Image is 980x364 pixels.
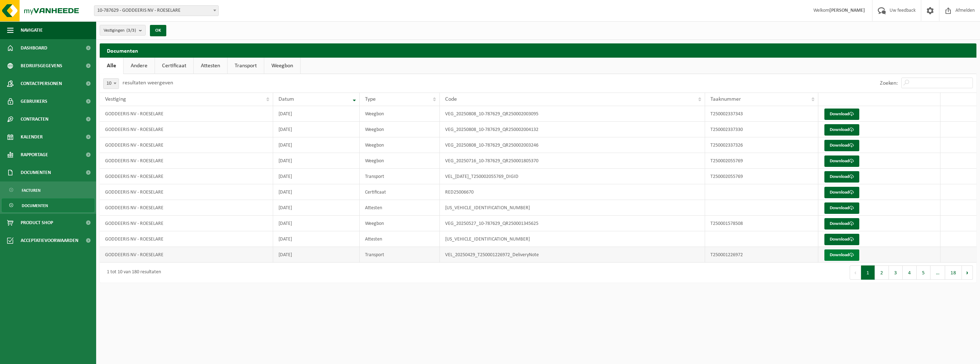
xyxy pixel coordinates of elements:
td: Weegbon [360,153,440,169]
label: resultaten weergeven [123,80,173,86]
td: VEG_20250808_10-787629_QR250002004132 [440,122,705,137]
td: [US_VEHICLE_IDENTIFICATION_NUMBER] [440,200,705,216]
a: Facturen [2,183,94,197]
span: Bedrijfsgegevens [21,57,62,75]
td: Transport [360,247,440,263]
td: VEL_[DATE]_T250002055769_DIGID [440,169,705,184]
span: Datum [278,96,294,102]
span: Contracten [21,110,48,128]
td: GODDEERIS NV - ROESELARE [100,137,273,153]
span: 10-787629 - GODDEERIS NV - ROESELARE [94,5,219,16]
span: Dashboard [21,39,47,57]
a: Download [824,202,859,214]
a: Weegbon [264,58,300,74]
label: Zoeken: [880,80,898,86]
td: GODDEERIS NV - ROESELARE [100,169,273,184]
td: Certificaat [360,184,440,200]
span: Vestiging [105,96,126,102]
a: Download [824,140,859,151]
span: Type [365,96,376,102]
span: Navigatie [21,21,43,39]
td: VEG_20250527_10-787629_QR250001345625 [440,216,705,231]
td: Attesten [360,200,440,216]
a: Andere [124,58,155,74]
td: [DATE] [273,122,360,137]
td: GODDEERIS NV - ROESELARE [100,122,273,137]
count: (3/3) [126,28,136,33]
td: T250001226972 [705,247,818,263]
h2: Documenten [100,43,976,57]
td: VEG_20250716_10-787629_QR250001805370 [440,153,705,169]
button: Next [962,265,973,280]
span: Taaknummer [710,96,741,102]
td: Weegbon [360,106,440,122]
button: 2 [875,265,889,280]
span: 10 [103,78,119,89]
button: 4 [903,265,917,280]
td: [DATE] [273,200,360,216]
span: Rapportage [21,146,48,164]
span: Kalender [21,128,43,146]
a: Documenten [2,199,94,212]
button: 5 [917,265,931,280]
td: [DATE] [273,231,360,247]
span: … [931,265,945,280]
td: Weegbon [360,137,440,153]
td: GODDEERIS NV - ROESELARE [100,106,273,122]
td: [DATE] [273,216,360,231]
span: Documenten [22,199,48,212]
td: Weegbon [360,216,440,231]
strong: [PERSON_NAME] [829,8,865,13]
td: [DATE] [273,137,360,153]
a: Download [824,187,859,198]
button: Vestigingen(3/3) [100,25,146,36]
td: GODDEERIS NV - ROESELARE [100,184,273,200]
span: Contactpersonen [21,75,62,93]
td: [DATE] [273,247,360,263]
span: Documenten [21,164,51,181]
button: 18 [945,265,962,280]
a: Download [824,109,859,120]
td: [DATE] [273,106,360,122]
div: 1 tot 10 van 180 resultaten [103,266,161,279]
span: Product Shop [21,214,53,232]
td: [DATE] [273,184,360,200]
a: Alle [100,58,123,74]
a: Attesten [194,58,227,74]
button: Previous [850,265,861,280]
td: Attesten [360,231,440,247]
td: Weegbon [360,122,440,137]
button: 1 [861,265,875,280]
td: T250001578508 [705,216,818,231]
td: VEG_20250808_10-787629_QR250002003095 [440,106,705,122]
a: Download [824,155,859,167]
td: [DATE] [273,153,360,169]
td: GODDEERIS NV - ROESELARE [100,153,273,169]
a: Download [824,249,859,261]
td: GODDEERIS NV - ROESELARE [100,247,273,263]
a: Transport [228,58,264,74]
td: T250002337343 [705,106,818,122]
button: OK [150,25,166,36]
span: 10-787629 - GODDEERIS NV - ROESELARE [94,6,218,16]
span: Gebruikers [21,93,47,110]
span: Code [445,96,457,102]
td: [US_VEHICLE_IDENTIFICATION_NUMBER] [440,231,705,247]
a: Certificaat [155,58,193,74]
td: Transport [360,169,440,184]
td: GODDEERIS NV - ROESELARE [100,231,273,247]
td: VEL_20250429_T250001226972_DeliveryNote [440,247,705,263]
span: 10 [104,79,119,89]
span: Acceptatievoorwaarden [21,232,78,249]
td: T250002055769 [705,153,818,169]
span: Facturen [22,184,41,197]
td: RED25006670 [440,184,705,200]
button: 3 [889,265,903,280]
a: Download [824,218,859,230]
a: Download [824,124,859,136]
td: VEG_20250808_10-787629_QR250002003246 [440,137,705,153]
td: GODDEERIS NV - ROESELARE [100,216,273,231]
td: T250002337326 [705,137,818,153]
a: Download [824,171,859,183]
span: Vestigingen [104,25,136,36]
